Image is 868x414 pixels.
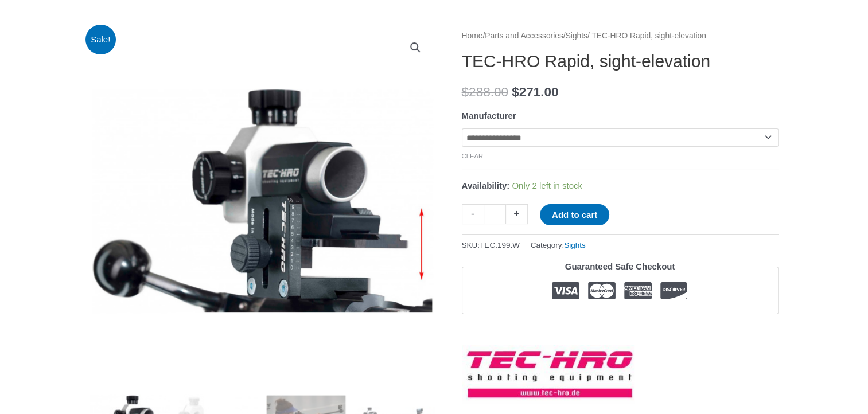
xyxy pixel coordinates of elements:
input: Product quantity [484,204,506,224]
span: Sale! [85,25,116,55]
a: View full-screen image gallery [405,37,426,58]
span: Availability: [462,181,510,190]
iframe: Customer reviews powered by Trustpilot [462,323,779,337]
span: Only 2 left in stock [512,181,582,190]
a: - [462,204,484,224]
button: Add to cart [540,204,609,225]
span: SKU: [462,238,520,252]
span: $ [462,85,469,99]
label: Manufacturer [462,111,516,120]
a: Clear options [462,153,484,159]
a: + [506,204,528,224]
nav: Breadcrumb [462,29,779,44]
a: Sights [566,32,587,40]
h1: TEC-HRO Rapid, sight-elevation [462,51,779,72]
a: Parts and Accessories [485,32,563,40]
legend: Guaranteed Safe Checkout [560,259,680,275]
span: $ [512,85,519,99]
a: Sights [564,241,586,249]
span: TEC.199.W [480,241,520,249]
bdi: 271.00 [512,85,558,99]
span: Category: [531,238,586,252]
bdi: 288.00 [462,85,508,99]
a: TEC-HRO Shooting Equipment [462,345,634,404]
a: Home [462,32,483,40]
